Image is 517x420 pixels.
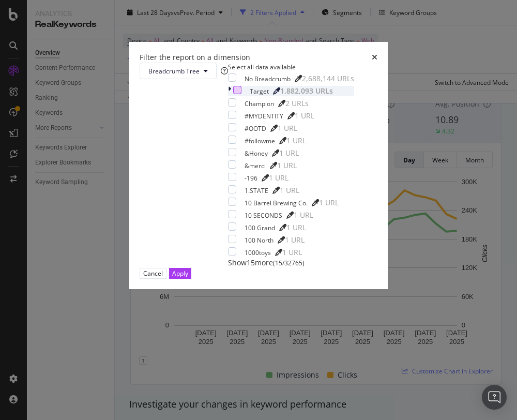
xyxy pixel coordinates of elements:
div: 1 URL [282,247,302,258]
div: 100 North [245,236,273,245]
div: #MYDENTITY [245,112,283,121]
div: 1 URL [280,185,299,196]
div: 2 URLs [285,98,309,109]
div: #OOTD [245,124,266,133]
div: 1 URL [295,111,314,121]
div: 1 URL [286,136,306,146]
div: &merci [245,161,266,170]
div: &Honey [245,149,268,158]
span: ( 15 / 32765 ) [273,259,305,267]
div: -196 [245,174,257,183]
button: Breadcrumb Tree [140,63,217,79]
button: Cancel [140,268,166,279]
div: Select all data available [228,63,354,71]
div: 2,688,144 URLs [302,73,354,84]
div: 1 URL [277,160,297,171]
div: 1 URL [269,173,288,183]
div: 1 URL [278,123,297,133]
div: 1000toys [245,248,271,257]
div: Apply [172,269,188,278]
div: 1 URL [285,235,305,245]
div: Open Intercom Messenger [482,385,507,410]
div: Cancel [143,269,163,278]
div: modal [129,42,388,289]
span: Breadcrumb Tree [148,67,200,76]
div: 1,882,093 URLs [280,86,333,96]
div: 1 URL [294,210,313,220]
div: Champion [245,99,274,108]
div: #followme [245,137,275,145]
div: No Breadcrumb [245,74,291,83]
button: Apply [169,268,191,279]
span: Show 15 more [228,258,273,267]
div: Filter the report on a dimension [140,52,250,63]
div: 10 SECONDS [245,211,282,220]
div: 1.STATE [245,186,268,195]
div: 1 URL [286,222,306,233]
div: 10 Barrel Brewing Co. [245,199,308,207]
div: 1 URL [319,198,339,208]
div: times [372,52,377,63]
div: 1 URL [279,148,299,158]
div: 100 Grand [245,223,275,232]
div: Target [250,87,269,96]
